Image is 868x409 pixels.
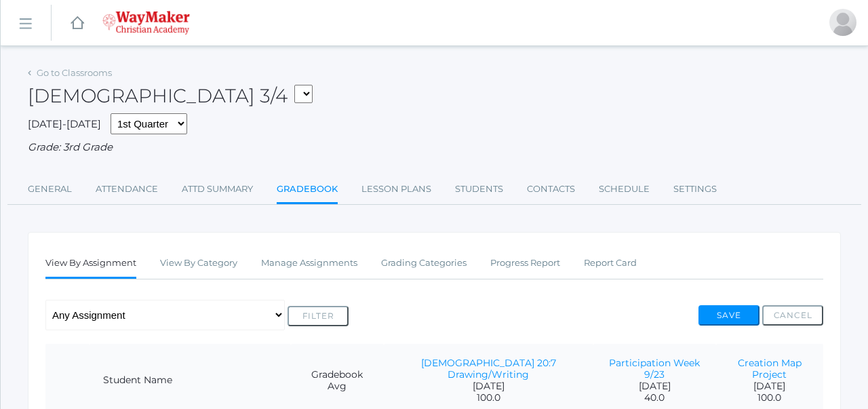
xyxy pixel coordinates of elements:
[730,381,810,392] span: [DATE]
[762,305,823,326] button: Cancel
[28,176,72,203] a: General
[45,250,136,279] a: View By Assignment
[28,85,313,106] h2: [DEMOGRAPHIC_DATA] 3/4
[28,140,841,155] div: Grade: 3rd Grade
[609,357,700,381] a: Participation Week 9/23
[698,305,759,326] button: Save
[599,176,650,203] a: Schedule
[673,176,717,203] a: Settings
[490,250,560,277] a: Progress Report
[182,176,253,203] a: Attd Summary
[829,9,856,36] div: Joshua Bennett
[361,176,431,203] a: Lesson Plans
[261,250,357,277] a: Manage Assignments
[288,306,349,326] button: Filter
[102,11,190,35] img: 4_waymaker-logo-stack-white.png
[527,176,575,203] a: Contacts
[730,392,810,404] span: 100.0
[397,381,580,392] span: [DATE]
[584,250,637,277] a: Report Card
[381,250,467,277] a: Grading Categories
[37,67,112,78] a: Go to Classrooms
[277,176,338,205] a: Gradebook
[455,176,503,203] a: Students
[607,381,703,392] span: [DATE]
[28,117,101,130] span: [DATE]-[DATE]
[607,392,703,404] span: 40.0
[397,392,580,404] span: 100.0
[160,250,237,277] a: View By Category
[96,176,158,203] a: Attendance
[738,357,802,381] a: Creation Map Project
[421,357,556,381] a: [DEMOGRAPHIC_DATA] 20:7 Drawing/Writing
